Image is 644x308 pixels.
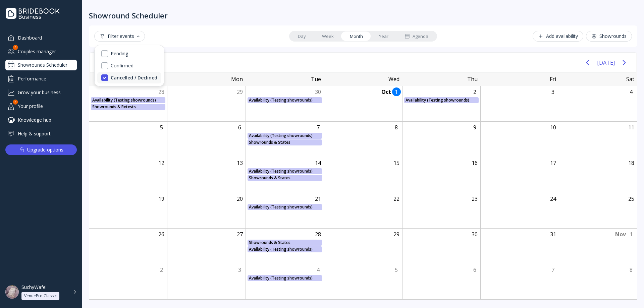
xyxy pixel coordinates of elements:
div: Saturday, October 11, 2025 [627,123,636,132]
div: Cancelled / Declined [111,75,157,81]
div: Friday, October 10, 2025 [549,123,557,132]
div: Wednesday, October 1, 2025 [392,87,401,96]
div: Showrounds & Retests [89,104,167,110]
div: Dashboard [5,32,77,43]
div: Showrounds & States [249,175,321,181]
a: Showrounds Scheduler [5,60,77,70]
button: [DATE] [597,57,615,69]
div: Monday, November 3, 2025 [235,265,244,274]
div: Availability (Testing showrounds) [89,97,167,103]
div: Friday, October 24, 2025 [549,194,557,203]
div: Monday, September 29, 2025 [235,87,244,96]
div: Wednesday, October 29, 2025 [392,230,401,239]
div: Saturday, October 25, 2025 [627,194,636,203]
div: Tuesday, October 14, 2025 [314,159,322,167]
a: Performance [5,73,77,84]
a: Couples manager1 [5,46,77,57]
div: Wednesday, October 15, 2025 [392,159,401,167]
div: Confirmed [111,63,133,69]
div: Showrounds & States [246,175,324,181]
a: Year [371,32,396,41]
div: Sat [559,72,637,86]
div: Monday, October 20, 2025 [235,194,244,203]
div: Showrounds & States [249,240,321,246]
div: Thursday, October 2, 2025 [470,87,479,96]
div: Sunday, October 26, 2025 [157,230,166,239]
div: Your profile [5,101,77,112]
div: Thursday, November 6, 2025 [470,265,479,274]
div: Couples manager [5,46,77,57]
div: 1 [13,100,18,105]
a: Month [342,32,371,41]
div: Fri [480,72,558,86]
div: Tuesday, September 30, 2025 [314,87,322,96]
div: Friday, October 31, 2025 [549,230,557,239]
div: Availability (Testing showrounds) [246,133,324,139]
div: Pending [111,51,128,57]
div: Saturday, November 1, 2025 [627,230,636,239]
div: Availability (Testing showrounds) [402,97,480,103]
div: VenuePro Classic [24,293,57,299]
div: Agenda [405,33,428,40]
button: Showrounds [586,31,632,42]
div: Mon [167,72,245,86]
div: Tuesday, November 4, 2025 [314,265,322,274]
div: Availability (Testing showrounds) [246,246,324,252]
div: Wed [324,72,402,86]
div: Monday, October 6, 2025 [235,123,244,132]
button: Next page [618,56,631,69]
div: Friday, October 3, 2025 [549,87,557,96]
div: Tuesday, October 21, 2025 [314,194,322,203]
a: Your profile1 [5,101,77,112]
div: Friday, November 7, 2025 [549,265,557,274]
div: Oct [381,88,391,96]
div: Filter events [100,34,140,39]
a: Day [290,32,314,41]
div: Saturday, October 18, 2025 [627,159,636,167]
div: Availability (Testing showrounds) [246,275,324,281]
div: Sunday, November 2, 2025 [157,265,166,274]
div: Tuesday, October 28, 2025 [314,230,322,239]
div: Wednesday, October 22, 2025 [392,194,401,203]
div: Add availability [538,34,578,39]
div: SuchyWafel [21,284,47,290]
div: Sunday, October 19, 2025 [157,194,166,203]
div: Wednesday, October 8, 2025 [392,123,401,132]
div: Wednesday, November 5, 2025 [392,265,401,274]
img: dpr=1,fit=cover,g=face,w=48,h=48 [5,285,19,299]
div: Saturday, November 8, 2025 [627,265,636,274]
button: Add availability [533,31,583,42]
button: Previous page [581,56,594,69]
div: Thursday, October 9, 2025 [470,123,479,132]
a: Knowledge hub [5,114,77,125]
div: Nov [615,231,626,238]
div: Monday, October 27, 2025 [235,230,244,239]
iframe: Chat Widget [610,276,644,308]
div: Availability (Testing showrounds) [246,97,324,103]
div: Tuesday, October 7, 2025 [314,123,322,132]
div: Monday, October 13, 2025 [235,159,244,167]
div: Upgrade options [27,145,63,155]
div: Showround Scheduler [89,11,168,20]
div: Sunday, September 28, 2025 [157,87,166,96]
div: Showrounds & States [246,240,324,246]
div: Showrounds & States [246,139,324,145]
div: Help & support [5,128,77,139]
div: Showrounds & Retests [92,104,164,110]
button: Upgrade options [5,144,77,155]
div: Friday, October 17, 2025 [549,159,557,167]
div: Availability (Testing showrounds) [246,168,324,174]
div: Showrounds [591,34,627,39]
div: Showrounds & States [249,139,321,145]
div: Thu [402,72,480,86]
div: Saturday, October 4, 2025 [627,87,636,96]
div: Sunday, October 12, 2025 [157,159,166,167]
a: Week [314,32,342,41]
div: Tue [246,72,324,86]
a: Grow your business [5,87,77,98]
div: Thursday, October 30, 2025 [470,230,479,239]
